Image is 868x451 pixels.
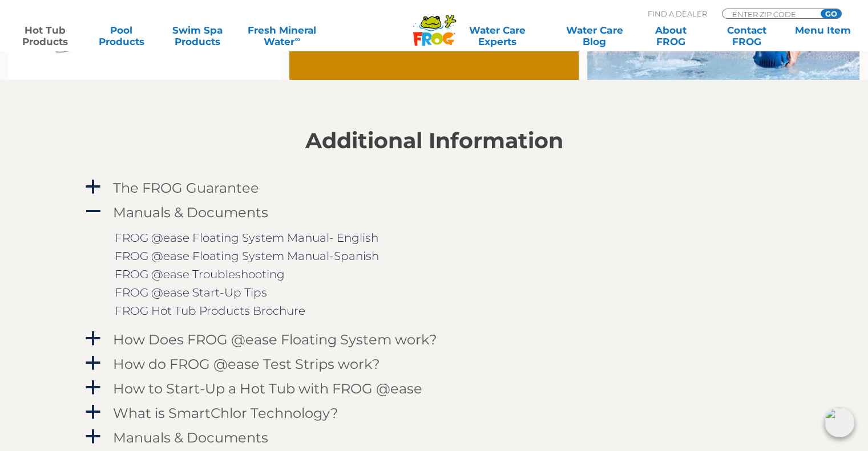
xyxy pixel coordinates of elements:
h4: How Does FROG @ease Floating System work? [113,332,437,347]
h4: What is SmartChlor Technology? [113,405,338,421]
a: Swim SpaProducts [164,25,231,47]
img: openIcon [825,408,854,437]
span: a [84,178,102,196]
span: A [84,203,102,220]
span: a [84,355,102,372]
a: Hot TubProducts [11,25,79,47]
h4: Manuals & Documents [113,430,268,445]
a: FROG @ease Floating System Manual-Spanish [115,249,379,263]
h4: Manuals & Documents [113,205,268,220]
input: Zip Code Form [731,9,808,19]
a: a What is SmartChlor Technology? [83,403,785,424]
a: A Manuals & Documents [83,202,785,223]
span: a [84,404,102,421]
h2: Additional Information [83,128,785,153]
a: PoolProducts [87,25,155,47]
a: a How do FROG @ease Test Strips work? [83,354,785,375]
a: a The FROG Guarantee [83,177,785,198]
h4: How do FROG @ease Test Strips work? [113,356,380,372]
h4: How to Start-Up a Hot Tub with FROG @ease [113,381,422,396]
a: Water CareExperts [442,25,552,47]
input: GO [821,9,841,18]
a: a How Does FROG @ease Floating System work? [83,329,785,350]
h4: The FROG Guarantee [113,180,259,196]
a: a How to Start-Up a Hot Tub with FROG @ease [83,378,785,399]
a: Fresh MineralWater∞ [240,25,324,47]
a: ContactFROG [713,25,780,47]
a: a Manuals & Documents [83,427,785,448]
a: FROG @ease Start-Up Tips [115,286,267,299]
a: FROG Hot Tub Products Brochure [115,304,305,318]
span: a [84,330,102,347]
a: Water CareBlog [561,25,628,47]
a: AboutFROG [637,25,704,47]
span: a [84,379,102,396]
a: FROG @ease Floating System Manual- English [115,231,378,245]
span: a [84,428,102,445]
a: Menu Item [789,25,856,47]
sup: ∞ [294,35,300,43]
p: Find A Dealer [648,9,707,19]
a: FROG @ease Troubleshooting [115,267,285,281]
